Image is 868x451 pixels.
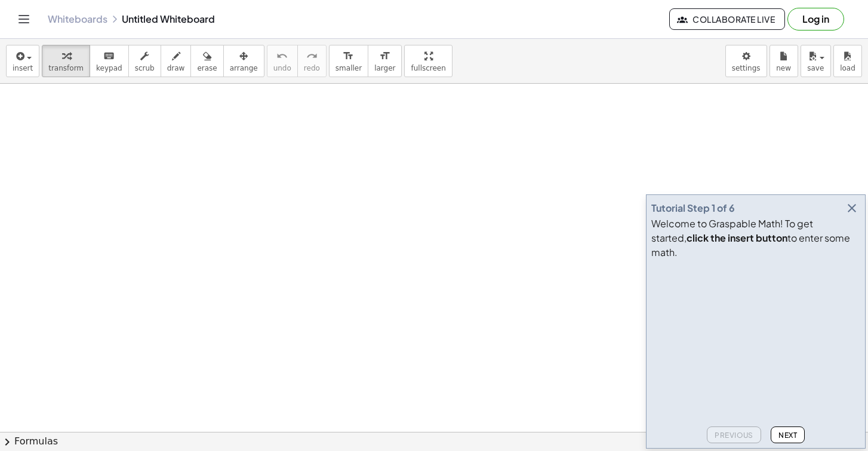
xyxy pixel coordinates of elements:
[42,45,90,77] button: transform
[368,45,402,77] button: format_sizelarger
[335,64,362,72] span: smaller
[223,45,264,77] button: arrange
[48,64,84,72] span: transform
[161,45,192,77] button: draw
[771,426,805,443] button: Next
[297,45,327,77] button: redoredo
[96,64,122,72] span: keypad
[276,49,288,63] i: undo
[769,45,798,77] button: new
[801,45,831,77] button: save
[167,64,185,72] span: draw
[411,64,445,72] span: fullscreen
[13,64,33,72] span: insert
[404,45,452,77] button: fullscreen
[732,64,761,72] span: settings
[14,10,33,29] button: Toggle navigation
[329,45,368,77] button: format_sizesmaller
[651,217,860,260] div: Welcome to Graspable Math! To get started, to enter some math.
[128,45,161,77] button: scrub
[651,201,735,215] div: Tutorial Step 1 of 6
[840,64,855,72] span: load
[273,64,291,72] span: undo
[230,64,258,72] span: arrange
[725,45,767,77] button: settings
[776,64,791,72] span: new
[306,49,318,63] i: redo
[135,64,155,72] span: scrub
[304,64,320,72] span: redo
[267,45,298,77] button: undoundo
[190,45,223,77] button: erase
[679,14,775,25] span: Collaborate Live
[669,8,785,30] button: Collaborate Live
[807,64,824,72] span: save
[787,8,844,31] button: Log in
[778,431,797,440] span: Next
[197,64,217,72] span: erase
[6,45,39,77] button: insert
[48,13,107,25] a: Whiteboards
[343,49,354,63] i: format_size
[379,49,390,63] i: format_size
[687,231,787,244] b: click the insert button
[374,64,395,72] span: larger
[90,45,129,77] button: keyboardkeypad
[103,49,115,63] i: keyboard
[833,45,862,77] button: load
